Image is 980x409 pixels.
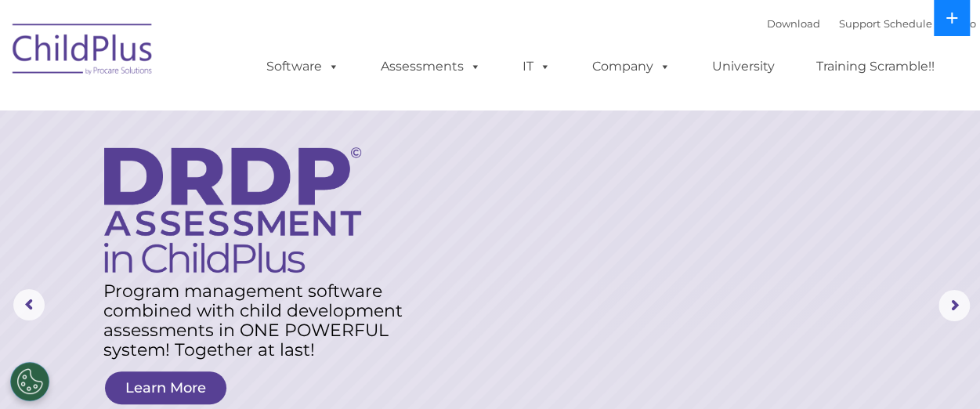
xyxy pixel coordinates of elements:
span: Phone number [218,168,284,179]
a: Download [767,17,820,30]
a: Support [839,17,881,30]
a: Training Scramble!! [801,51,950,82]
a: Assessments [365,51,497,82]
img: DRDP Assessment in ChildPlus [104,147,361,273]
font: | [767,17,976,30]
span: Last name [218,103,266,115]
a: Software [251,51,355,82]
img: ChildPlus by Procare Solutions [5,13,161,91]
button: Cookies Settings [10,362,49,401]
rs-layer: Program management software combined with child development assessments in ONE POWERFUL system! T... [103,281,418,360]
a: University [696,51,790,82]
a: Learn More [105,371,226,404]
a: Company [577,51,686,82]
a: Schedule A Demo [884,17,976,30]
a: IT [507,51,566,82]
